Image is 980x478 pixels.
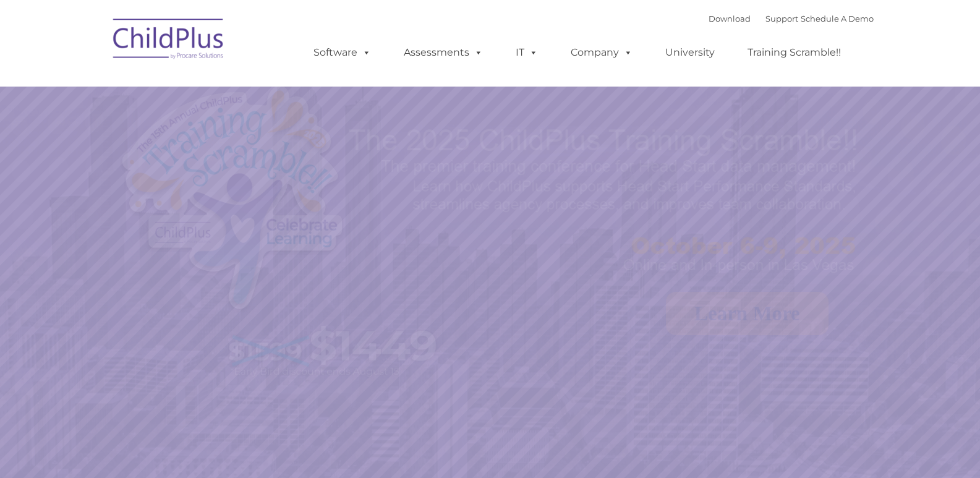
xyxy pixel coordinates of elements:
[391,40,495,65] a: Assessments
[735,40,853,65] a: Training Scramble!!
[653,40,727,65] a: University
[709,14,874,23] font: |
[503,40,550,65] a: IT
[801,14,874,23] a: Schedule A Demo
[301,40,383,65] a: Software
[709,14,751,23] a: Download
[558,40,645,65] a: Company
[765,14,798,23] a: Support
[666,292,829,335] a: Learn More
[107,10,231,72] img: ChildPlus by Procare Solutions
